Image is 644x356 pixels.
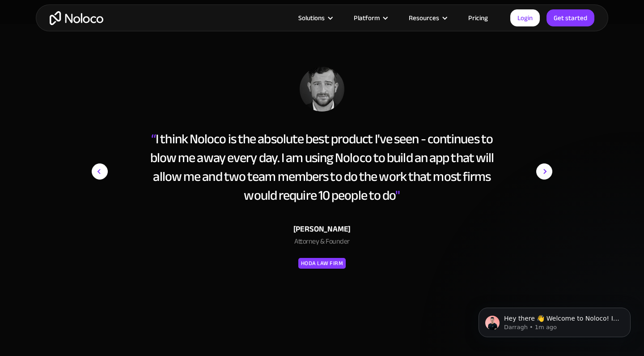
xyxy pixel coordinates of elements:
[343,12,398,24] div: Platform
[547,9,594,26] a: Get started
[151,126,156,151] span: “
[139,223,505,236] div: [PERSON_NAME]
[139,129,505,205] div: I think Noloco is the absolute best product I've seen - continues to blow me away every day. I am...
[139,236,505,251] div: Attorney & Founder
[517,67,552,308] div: next slide
[92,67,127,308] div: previous slide
[92,67,552,270] div: 3 of 15
[298,12,325,24] div: Solutions
[395,183,400,208] span: "
[301,258,343,269] div: Hoda Law Firm
[50,11,103,25] a: home
[354,12,380,24] div: Platform
[398,12,457,24] div: Resources
[409,12,439,24] div: Resources
[287,12,343,24] div: Solutions
[510,9,540,26] a: Login
[465,289,644,352] iframe: Intercom notifications message
[92,67,552,308] div: carousel
[457,12,499,24] a: Pricing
